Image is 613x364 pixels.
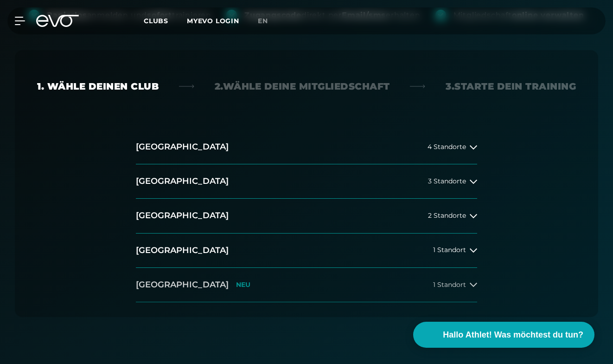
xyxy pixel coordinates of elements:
div: 2. Wähle deine Mitgliedschaft [215,80,390,93]
p: NEU [236,281,250,289]
button: [GEOGRAPHIC_DATA]2 Standorte [136,199,477,233]
a: MYEVO LOGIN [187,17,239,25]
h2: [GEOGRAPHIC_DATA] [136,245,229,256]
button: Hallo Athlet! Was möchtest du tun? [413,322,594,348]
h2: [GEOGRAPHIC_DATA] [136,210,229,221]
span: Hallo Athlet! Was möchtest du tun? [443,329,583,341]
span: 4 Standorte [428,143,466,150]
h2: [GEOGRAPHIC_DATA] [136,279,229,291]
h2: [GEOGRAPHIC_DATA] [136,141,229,153]
button: [GEOGRAPHIC_DATA]4 Standorte [136,130,477,164]
h2: [GEOGRAPHIC_DATA] [136,175,229,187]
button: [GEOGRAPHIC_DATA]3 Standorte [136,164,477,199]
button: [GEOGRAPHIC_DATA]NEU1 Standort [136,268,477,302]
span: Clubs [144,17,168,25]
a: Clubs [144,16,187,25]
span: 3 Standorte [428,178,466,185]
button: [GEOGRAPHIC_DATA]1 Standort [136,234,477,268]
div: 1. Wähle deinen Club [37,80,159,93]
span: 1 Standort [433,247,466,253]
div: 3. Starte dein Training [446,80,576,93]
span: 1 Standort [433,281,466,288]
span: 2 Standorte [428,212,466,219]
a: en [258,16,279,26]
span: en [258,17,268,25]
